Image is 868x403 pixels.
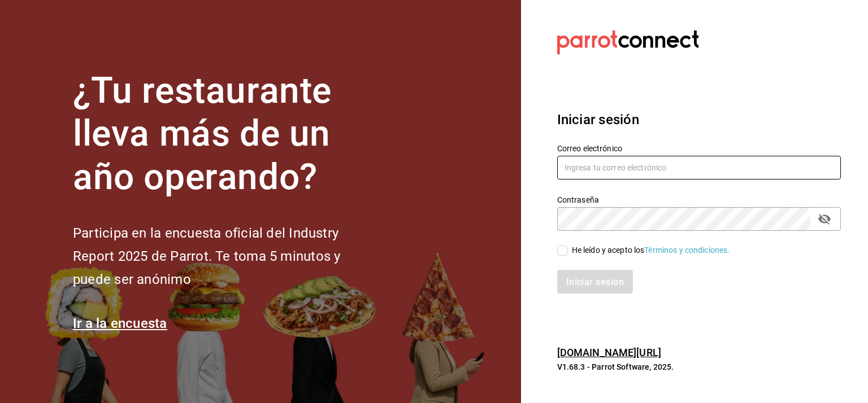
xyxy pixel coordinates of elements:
[815,209,834,229] button: campo de contraseña
[73,69,332,199] font: ¿Tu restaurante lleva más de un año operando?
[557,362,674,371] font: V1.68.3 - Parrot Software, 2025.
[644,246,730,255] a: Términos y condiciones.
[73,225,340,287] font: Participa en la encuesta oficial del Industry Report 2025 de Parrot. Te toma 5 minutos y puede se...
[557,143,622,152] font: Correo electrónico
[557,112,639,128] font: Iniciar sesión
[557,195,599,204] font: Contraseña
[557,156,841,179] input: Ingresa tu correo electrónico
[73,316,167,331] a: Ir a la encuesta
[557,347,661,358] a: [DOMAIN_NAME][URL]
[572,246,645,255] font: He leído y acepto los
